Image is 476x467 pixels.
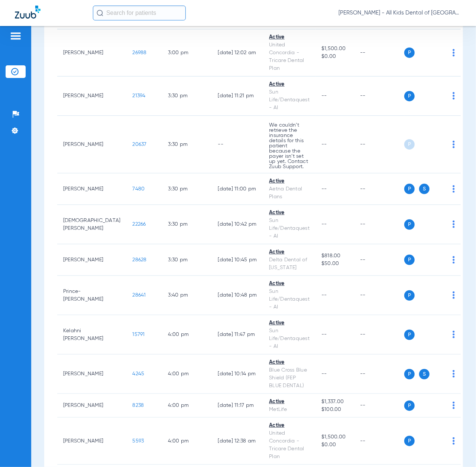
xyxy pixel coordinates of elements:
[162,29,212,76] td: 3:00 PM
[57,418,127,465] td: [PERSON_NAME]
[97,10,103,16] img: Search Icon
[212,276,263,315] td: [DATE] 10:48 PM
[162,76,212,116] td: 3:30 PM
[354,355,404,394] td: --
[57,394,127,418] td: [PERSON_NAME]
[57,76,127,116] td: [PERSON_NAME]
[321,293,327,298] span: --
[404,330,415,340] span: P
[57,116,127,173] td: [PERSON_NAME]
[133,371,145,376] span: 4245
[321,142,327,147] span: --
[10,32,22,40] img: hamburger-icon
[321,93,327,98] span: --
[404,369,415,379] span: P
[269,422,310,430] div: Active
[321,406,348,414] span: $100.00
[57,173,127,205] td: [PERSON_NAME]
[57,276,127,315] td: Prince-[PERSON_NAME]
[57,244,127,276] td: [PERSON_NAME]
[269,406,310,414] div: MetLife
[453,49,455,56] img: group-dot-blue.svg
[269,280,310,288] div: Active
[453,331,455,338] img: group-dot-blue.svg
[321,252,348,260] span: $818.00
[162,205,212,244] td: 3:30 PM
[269,366,310,390] div: Blue Cross Blue Shield (FEP BLUE DENTAL)
[321,332,327,337] span: --
[269,33,310,41] div: Active
[133,222,146,227] span: 22266
[321,433,348,441] span: $1,500.00
[133,293,146,298] span: 28641
[404,91,415,101] span: P
[269,217,310,240] div: Sun Life/Dentaquest - AI
[269,88,310,112] div: Sun Life/Dentaquest - AI
[354,76,404,116] td: --
[162,315,212,355] td: 4:00 PM
[133,186,145,192] span: 7480
[354,116,404,173] td: --
[57,315,127,355] td: Kelahni [PERSON_NAME]
[404,139,415,150] span: P
[321,45,348,53] span: $1,500.00
[269,430,310,461] div: United Concordia - Tricare Dental Plan
[269,327,310,350] div: Sun Life/Dentaquest - AI
[133,332,145,337] span: 15791
[162,276,212,315] td: 3:40 PM
[453,291,455,299] img: group-dot-blue.svg
[339,9,461,17] span: [PERSON_NAME] - All Kids Dental of [GEOGRAPHIC_DATA]
[354,244,404,276] td: --
[162,116,212,173] td: 3:30 PM
[93,6,186,20] input: Search for patients
[212,244,263,276] td: [DATE] 10:45 PM
[404,255,415,265] span: P
[354,276,404,315] td: --
[162,418,212,465] td: 4:00 PM
[404,48,415,58] span: P
[354,394,404,418] td: --
[57,205,127,244] td: [DEMOGRAPHIC_DATA][PERSON_NAME]
[269,81,310,88] div: Active
[269,398,310,406] div: Active
[439,431,476,467] iframe: Chat Widget
[212,29,263,76] td: [DATE] 12:02 AM
[453,141,455,148] img: group-dot-blue.svg
[321,53,348,61] span: $0.00
[212,205,263,244] td: [DATE] 10:42 PM
[212,355,263,394] td: [DATE] 10:14 PM
[354,29,404,76] td: --
[162,244,212,276] td: 3:30 PM
[321,441,348,449] span: $0.00
[269,248,310,256] div: Active
[57,29,127,76] td: [PERSON_NAME]
[133,438,144,444] span: 5593
[269,41,310,72] div: United Concordia - Tricare Dental Plan
[57,355,127,394] td: [PERSON_NAME]
[133,142,147,147] span: 20637
[404,290,415,301] span: P
[269,209,310,217] div: Active
[212,394,263,418] td: [DATE] 11:17 PM
[133,93,146,98] span: 21394
[212,76,263,116] td: [DATE] 11:21 PM
[404,219,415,230] span: P
[15,6,41,19] img: Zuub Logo
[269,319,310,327] div: Active
[321,222,327,227] span: --
[133,403,144,408] span: 8238
[269,359,310,366] div: Active
[354,173,404,205] td: --
[269,288,310,311] div: Sun Life/Dentaquest - AI
[419,184,430,194] span: S
[321,398,348,406] span: $1,337.00
[453,221,455,228] img: group-dot-blue.svg
[404,184,415,194] span: P
[162,173,212,205] td: 3:30 PM
[269,177,310,185] div: Active
[269,185,310,201] div: Aetna Dental Plans
[321,186,327,192] span: --
[133,257,147,262] span: 28628
[162,394,212,418] td: 4:00 PM
[419,369,430,379] span: S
